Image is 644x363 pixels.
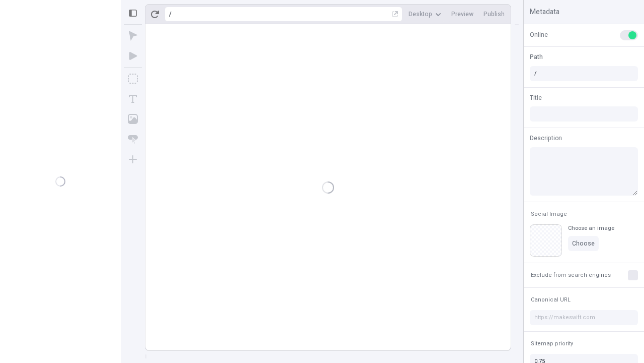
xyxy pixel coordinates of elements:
button: Box [124,70,142,88]
span: Sitemap priority [531,340,573,347]
div: Choose an image [568,224,614,232]
span: Description [530,134,562,143]
span: Exclude from search engines [531,271,611,279]
button: Image [124,110,142,128]
button: Canonical URL [529,294,573,306]
div: / [169,10,172,18]
span: Social Image [531,210,567,218]
button: Publish [479,7,509,22]
button: Social Image [529,208,569,220]
button: Choose [568,236,599,251]
button: Text [124,90,142,108]
input: https://makeswift.com [530,310,638,325]
button: Desktop [405,7,445,22]
span: Path [530,52,543,62]
span: Online [530,30,548,39]
button: Exclude from search engines [529,269,613,281]
button: Preview [447,7,477,22]
button: Sitemap priority [529,338,575,350]
span: Title [530,93,542,102]
span: Canonical URL [531,296,571,304]
button: Button [124,130,142,148]
span: Publish [484,10,505,18]
span: Preview [451,10,473,18]
span: Choose [572,239,595,248]
span: Desktop [409,10,432,18]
